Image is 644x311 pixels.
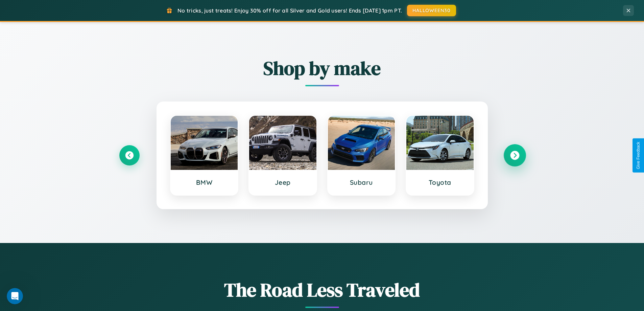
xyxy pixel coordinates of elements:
h3: Toyota [413,178,467,186]
iframe: Intercom live chat [7,288,23,304]
h2: Shop by make [119,55,525,81]
h3: Jeep [256,178,310,186]
div: Give Feedback [636,142,641,169]
button: HALLOWEEN30 [407,5,456,16]
span: No tricks, just treats! Enjoy 30% off for all Silver and Gold users! Ends [DATE] 1pm PT. [177,7,402,14]
h1: The Road Less Traveled [119,277,525,303]
h3: BMW [177,178,231,186]
h3: Subaru [335,178,388,186]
